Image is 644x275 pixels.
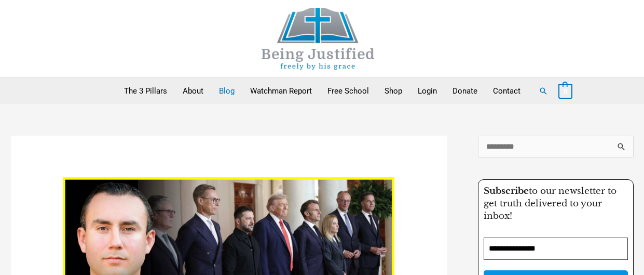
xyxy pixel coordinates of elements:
[484,238,628,260] input: Email Address *
[242,78,320,104] a: Watchman Report
[377,78,410,104] a: Shop
[558,86,572,96] a: View Shopping Cart, empty
[63,266,395,275] a: Read: Peace, peace with Trump when there is NO PEACE
[410,78,445,104] a: Login
[485,78,528,104] a: Contact
[116,78,175,104] a: The 3 Pillars
[484,186,529,197] strong: Subscribe
[539,86,548,96] a: Search button
[116,78,528,104] nav: Primary Site Navigation
[211,78,242,104] a: Blog
[320,78,377,104] a: Free School
[564,87,567,95] span: 0
[240,8,396,70] img: Being Justified
[484,186,616,221] span: to our newsletter to get truth delivered to your inbox!
[445,78,485,104] a: Donate
[175,78,211,104] a: About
